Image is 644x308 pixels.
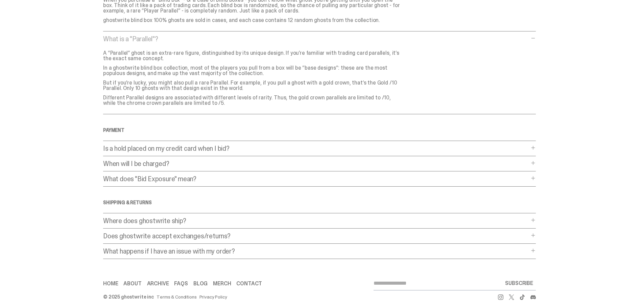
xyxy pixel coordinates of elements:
[103,200,536,205] h4: SHIPPING & RETURNS
[502,277,536,290] button: SUBSCRIBE
[103,50,401,61] p: A “Parallel” ghost is an extra-rare figure, distinguished by its unique design. If you’re familia...
[103,233,529,239] p: Does ghostwrite accept exchanges/returns?
[123,281,141,286] a: About
[199,294,227,299] a: Privacy Policy
[103,175,529,182] p: What does "Bid Exposure" mean?
[103,248,529,255] p: What happens if I have an issue with my order?
[103,128,536,133] h4: Payment
[103,217,529,224] p: Where does ghostwrite ship?
[157,294,196,299] a: Terms & Conditions
[213,281,231,286] a: Merch
[103,18,401,23] p: ghostwrite blind box 100% ghosts are sold in cases, and each case contains 12 random ghosts from ...
[103,95,401,106] p: Different Parallel designs are associated with different levels of rarity. Thus, the gold crown p...
[236,281,262,286] a: Contact
[103,294,154,299] div: © 2025 ghostwrite inc
[103,145,529,152] p: Is a hold placed on my credit card when I bid?
[103,35,529,42] p: What is a "Parallel"?
[103,65,401,76] p: In a ghostwrite blind box collection, most of the players you pull from a box will be “base desig...
[193,281,208,286] a: Blog
[174,281,188,286] a: FAQs
[103,80,401,91] p: But if you’re lucky, you might also pull a rare Parallel. For example, if you pull a ghost with a...
[103,281,118,286] a: Home
[147,281,169,286] a: Archive
[103,160,529,167] p: When will I be charged?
